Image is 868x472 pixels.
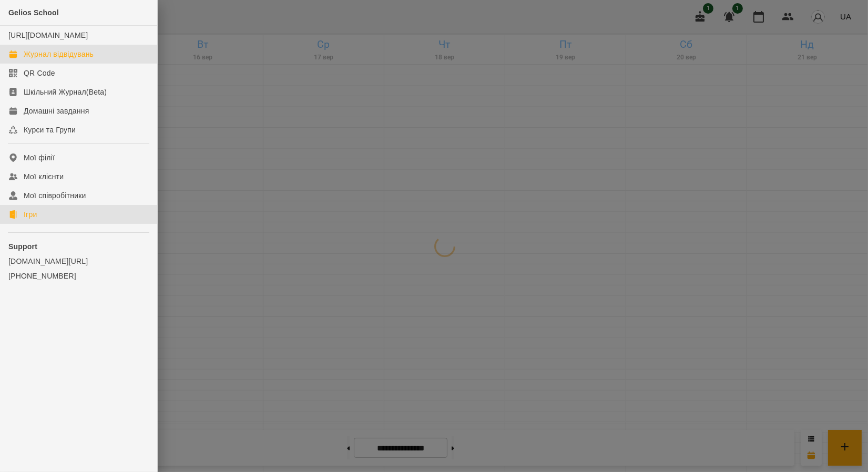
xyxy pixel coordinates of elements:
[8,256,149,266] a: [DOMAIN_NAME][URL]
[24,106,89,116] div: Домашні завдання
[24,125,76,135] div: Курси та Групи
[24,171,64,182] div: Мої клієнти
[24,152,55,163] div: Мої філії
[24,68,55,78] div: QR Code
[8,271,149,281] a: [PHONE_NUMBER]
[24,209,37,220] div: Ігри
[24,190,86,201] div: Мої співробітники
[8,241,149,252] p: Support
[24,87,107,97] div: Шкільний Журнал(Beta)
[8,8,59,17] span: Gelios School
[8,31,88,39] a: [URL][DOMAIN_NAME]
[24,49,94,59] div: Журнал відвідувань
